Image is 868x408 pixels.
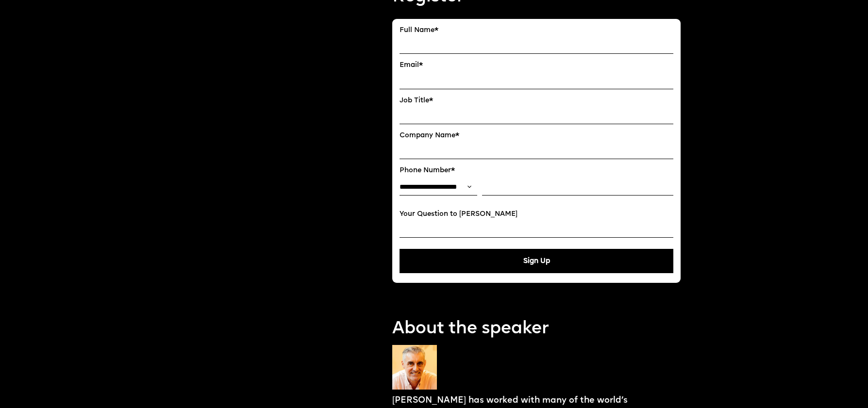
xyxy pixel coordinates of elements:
label: Company Name [400,131,673,140]
button: Sign Up [400,249,673,273]
label: Your Question to [PERSON_NAME] [400,210,673,218]
label: Full Name [400,26,673,34]
label: Email [400,61,673,69]
p: About the speaker [392,317,681,341]
label: Phone Number [400,166,673,175]
label: Job Title [400,97,673,105]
